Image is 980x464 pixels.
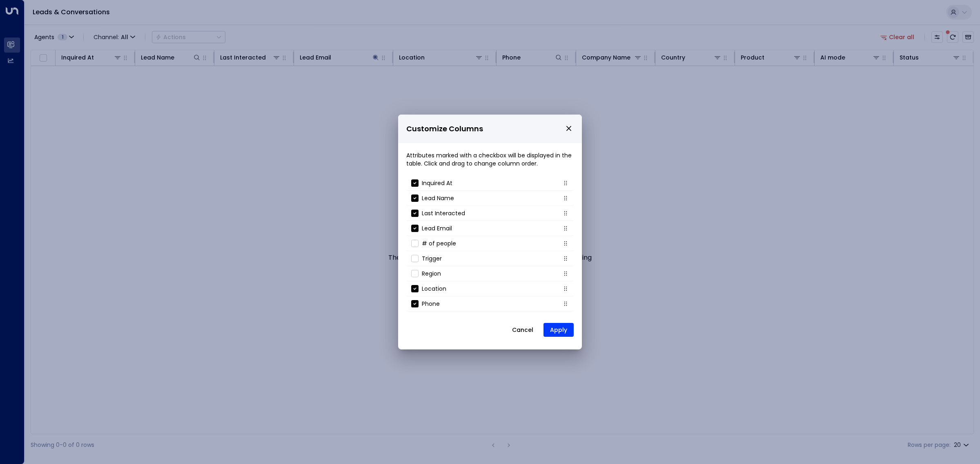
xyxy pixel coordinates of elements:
p: Trigger [422,254,442,263]
p: Last Interacted [422,209,465,217]
button: close [565,125,572,132]
p: # of people [422,239,456,247]
span: Customize Columns [406,123,483,135]
p: Phone [422,300,440,308]
p: Lead Name [422,194,454,202]
p: Location [422,285,446,293]
p: Lead Email [422,224,452,232]
p: Region [422,270,441,278]
p: Inquired At [422,179,452,187]
button: Apply [543,323,574,337]
button: Cancel [505,323,540,337]
p: Attributes marked with a checkbox will be displayed in the table. Click and drag to change column... [406,151,574,168]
